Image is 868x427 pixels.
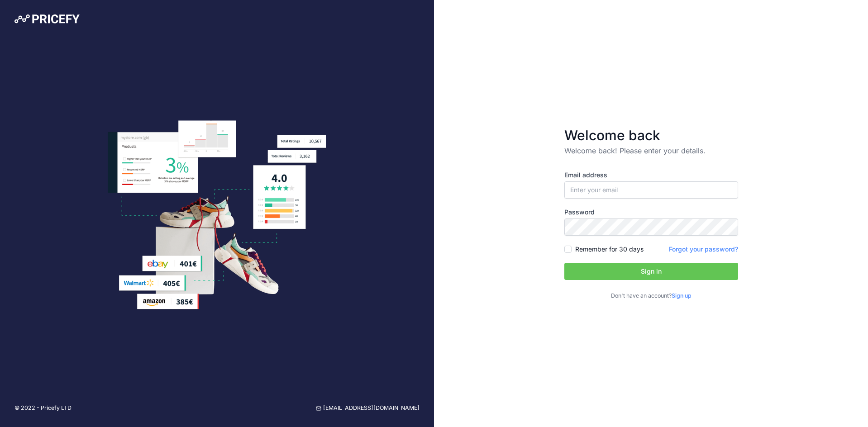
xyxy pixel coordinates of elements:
[564,127,738,143] h3: Welcome back
[316,404,420,413] a: [EMAIL_ADDRESS][DOMAIN_NAME]
[564,263,738,280] button: Sign in
[564,181,738,199] input: Enter your email
[14,14,80,24] img: Pricefy
[672,292,692,299] a: Sign up
[669,245,738,253] a: Forgot your password?
[564,171,738,180] label: Email address
[14,404,72,413] p: © 2022 - Pricefy LTD
[564,208,738,217] label: Password
[564,292,738,300] p: Don't have an account?
[575,245,644,254] label: Remember for 30 days
[564,145,738,156] p: Welcome back! Please enter your details.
